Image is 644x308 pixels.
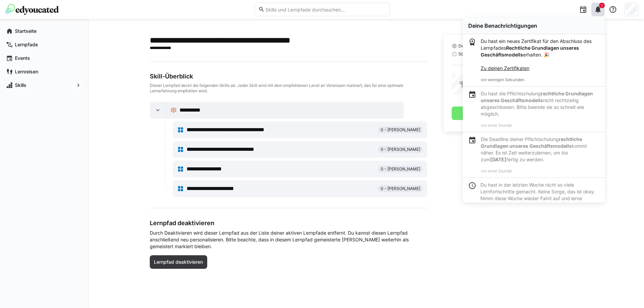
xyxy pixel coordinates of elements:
span: 0 - [PERSON_NAME] [381,166,420,172]
span: 0 - [PERSON_NAME] [381,127,420,133]
button: Inhalte ansehen [452,106,511,120]
div: Skill-Überblick [150,73,427,80]
span: Durch Deaktivieren wird dieser Lernpfad aus der Liste deiner aktiven Lernpfade entfernt. Du kanns... [150,230,427,250]
span: vor einer Stunde [481,168,512,173]
span: vor einer Stunde [481,123,512,128]
span: 1 [601,3,603,7]
div: Deine Benachrichtigungen [468,22,599,29]
p: Du hast ein neues Zertifikat für den Abschluss des Lernpfades erhalten. 🎉 [481,38,599,72]
div: Dieser Lernpfad deckt die folgenden Skills ab. Jeder Skill wird mit dem empfohlenen Level an Vorw... [150,83,427,94]
span: 50 min an Inhalten [458,51,493,57]
span: Lernpfad deaktivieren [153,259,204,265]
b: [DATE] [490,157,506,162]
span: 0 - [PERSON_NAME] [381,147,420,152]
span: vor wenigen Sekunden [481,77,524,82]
div: Du hast in der letzten Woche nicht so viele Lernfortschritte gemacht. Keine Sorge, das ist okay. ... [480,182,599,209]
span: Deutsch [458,43,474,49]
button: Lernpfad deaktivieren [150,255,208,269]
input: Skills und Lernpfade durchsuchen… [265,6,386,13]
h3: Lernpfad deaktivieren [150,219,427,227]
a: Zu deinen Zertifikaten [481,65,529,71]
strong: Rechtliche Grundlagen unseres Geschäftsmodells [481,45,579,57]
p: Du hast die Pflichtschulung nicht rechtzeitig abgeschlossen. Bitte beende sie so schnell wie mögl... [481,90,599,117]
p: Die Deadline deiner Pflichtschulung kommt näher. Es ist Zeit weiterzulernen, um bis zum fertig zu... [481,136,599,163]
span: 0 - [PERSON_NAME] [381,186,420,191]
